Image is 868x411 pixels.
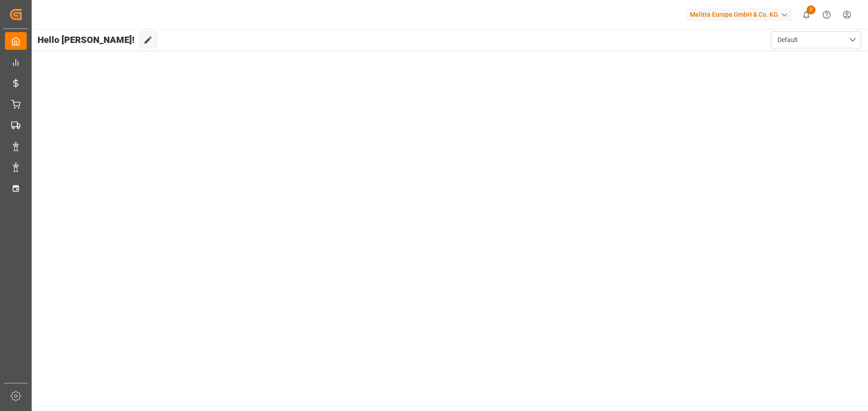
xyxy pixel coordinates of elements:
[796,5,816,25] button: show 2 new notifications
[686,8,793,21] div: Melitta Europa GmbH & Co. KG
[38,31,135,48] span: Hello [PERSON_NAME]!
[771,31,861,48] button: open menu
[807,5,816,14] span: 2
[778,35,798,45] span: Default
[686,6,796,23] button: Melitta Europa GmbH & Co. KG
[816,5,837,25] button: Help Center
